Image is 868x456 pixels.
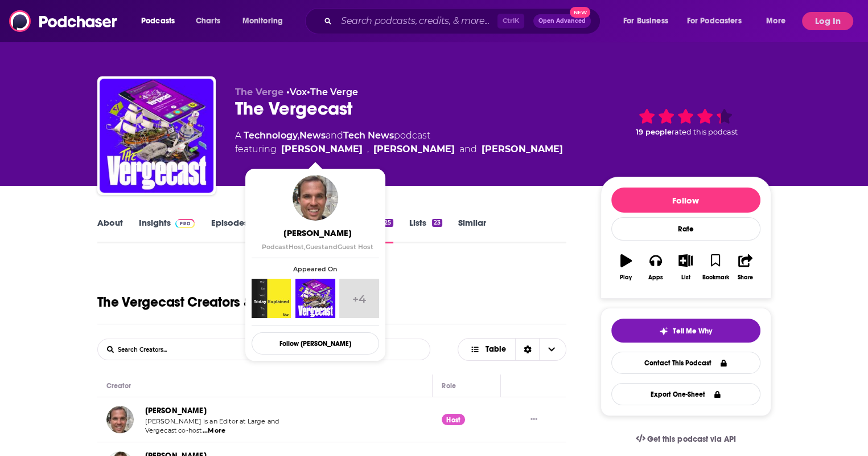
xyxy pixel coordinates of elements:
[141,13,175,29] span: Podcasts
[680,12,758,30] button: open menu
[326,130,343,141] span: and
[802,12,853,30] button: Log In
[299,130,326,141] a: News
[293,175,338,221] img: David Pierce
[100,79,213,193] img: The Vergecast
[497,14,524,28] span: Ctrl K
[252,265,379,273] span: Appeared On
[235,129,563,156] div: A podcast
[730,247,760,288] button: Share
[758,12,800,30] button: open menu
[615,12,682,30] button: open menu
[252,332,379,355] button: Follow [PERSON_NAME]
[380,219,393,227] div: 125
[211,217,267,243] a: Episodes933
[670,247,700,288] button: List
[97,217,123,243] a: About
[336,12,497,30] input: Search podcasts, credits, & more...
[673,327,712,336] span: Tell Me Why
[702,274,729,281] div: Bookmark
[339,279,379,318] a: +4
[367,142,369,156] span: ,
[458,217,486,243] a: Similar
[242,13,283,29] span: Monitoring
[570,7,590,18] span: New
[432,219,442,227] div: 23
[106,406,134,433] img: David Pierce
[600,87,771,157] div: 19 peoplerated this podcast
[252,279,291,318] img: Today, Explained
[636,128,672,136] span: 19 people
[307,87,358,97] span: •
[766,13,785,29] span: More
[97,294,298,311] h1: The Vergecast Creators & Guests
[196,13,220,29] span: Charts
[611,217,760,241] div: Rate
[188,12,227,30] a: Charts
[672,128,738,136] span: rated this podcast
[409,217,442,243] a: Lists23
[459,142,477,156] span: and
[235,12,298,30] button: open menu
[373,142,455,156] a: Nilay Patel
[681,274,690,281] div: List
[648,274,663,281] div: Apps
[304,243,306,251] span: ,
[281,142,363,156] a: David Pierce
[145,406,207,416] a: [PERSON_NAME]
[235,87,283,97] span: The Verge
[145,417,279,425] span: [PERSON_NAME] is an Editor at Large and
[254,227,381,238] span: [PERSON_NAME]
[310,87,358,97] a: The Verge
[139,217,195,243] a: InsightsPodchaser Pro
[611,383,760,405] button: Export One-Sheet
[627,425,745,453] a: Get this podcast via API
[623,13,668,29] span: For Business
[203,426,225,435] span: ...More
[611,319,760,343] button: tell me why sparkleTell Me Why
[458,338,567,361] button: Choose View
[442,379,458,393] div: Role
[235,142,563,156] span: featuring
[701,247,730,288] button: Bookmark
[145,426,202,434] span: Vergecast co-host
[324,243,338,251] span: and
[538,18,586,24] span: Open Advanced
[515,339,539,360] div: Sort Direction
[641,247,670,288] button: Apps
[486,345,506,353] span: Table
[611,247,641,288] button: Play
[295,279,335,318] img: The Vergecast
[262,243,373,251] span: Podcast Host Guest Guest Host
[133,12,190,30] button: open menu
[254,227,381,251] a: [PERSON_NAME]PodcastHost,GuestandGuest Host
[738,274,753,281] div: Share
[298,130,299,141] span: ,
[482,142,563,156] a: Alex Cranz
[659,327,668,336] img: tell me why sparkle
[316,8,611,34] div: Search podcasts, credits, & more...
[620,274,632,281] div: Play
[687,13,742,29] span: For Podcasters
[647,434,735,444] span: Get this podcast via API
[244,130,298,141] a: Technology
[442,414,465,425] div: Host
[526,414,542,426] button: Show More Button
[106,379,131,393] div: Creator
[286,87,307,97] span: •
[9,10,118,32] img: Podchaser - Follow, Share and Rate Podcasts
[533,14,591,28] button: Open AdvancedNew
[175,219,195,228] img: Podchaser Pro
[343,130,394,141] a: Tech News
[290,87,307,97] a: Vox
[611,352,760,374] a: Contact This Podcast
[611,188,760,213] button: Follow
